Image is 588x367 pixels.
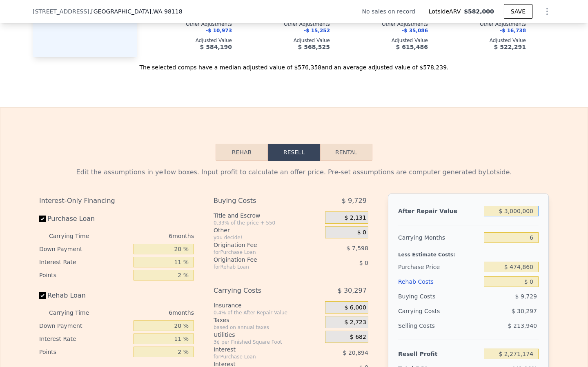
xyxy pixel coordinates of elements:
span: Lotside ARV [429,7,464,16]
div: Resell Profit [398,347,481,361]
span: $ 6,000 [344,304,366,311]
span: $ 2,131 [344,214,366,222]
div: Other Adjustments [441,21,526,27]
span: $ 9,729 [515,293,537,300]
span: $ 568,525 [298,44,330,50]
span: $ 213,940 [508,323,537,329]
span: [STREET_ADDRESS] [33,7,89,16]
div: Carrying Time [49,306,102,319]
div: for Rehab Loan [214,264,305,270]
button: Rental [320,144,372,161]
div: you decide! [214,234,322,241]
div: Down Payment [39,319,130,332]
div: Interest Rate [39,256,130,269]
span: $ 7,598 [346,245,368,251]
div: Rehab Costs [398,274,481,289]
div: Origination Fee [214,241,305,249]
button: SAVE [504,4,532,19]
div: based on annual taxes [214,324,322,331]
div: Selling Costs [398,318,481,333]
div: The selected comps have a median adjusted value of $576,358 and an average adjusted value of $578... [33,57,555,71]
span: $ 0 [357,229,366,236]
div: Other Adjustments [245,21,330,27]
div: Edit the assumptions in yellow boxes. Input profit to calculate an offer price. Pre-set assumptio... [39,167,549,177]
div: 6 months [105,306,194,319]
span: , WA 98118 [151,8,182,15]
div: Other Adjustments [147,21,232,27]
span: $ 9,729 [342,194,367,208]
span: -$ 16,738 [500,28,526,33]
label: Purchase Loan [39,211,130,226]
div: Purchase Price [398,260,481,274]
input: Purchase Loan [39,216,46,222]
span: $582,000 [464,8,494,15]
div: Adjusted Value [147,37,232,44]
div: Carrying Months [398,230,481,245]
div: Taxes [214,316,322,324]
div: 6 months [105,229,194,242]
div: After Repair Value [398,204,481,218]
div: Buying Costs [214,194,305,208]
span: $ 2,723 [344,319,366,326]
div: Insurance [214,301,322,309]
label: Rehab Loan [39,288,130,303]
div: Adjusted Value [343,37,428,44]
div: Adjusted Value [441,37,526,44]
span: -$ 35,086 [402,28,428,33]
div: Adjusted Value [245,37,330,44]
div: Origination Fee [214,256,305,264]
span: -$ 15,252 [304,28,330,33]
div: Interest Rate [39,332,130,345]
div: Carrying Costs [398,304,449,318]
div: Other [214,226,322,234]
span: $ 0 [359,260,368,266]
div: Other Adjustments [343,21,428,27]
div: for Purchase Loan [214,354,305,360]
div: Carrying Costs [214,283,305,298]
div: Down Payment [39,242,130,256]
span: $ 682 [350,334,366,341]
button: Show Options [539,3,555,20]
span: -$ 10,973 [206,28,232,33]
div: 3¢ per Finished Square Foot [214,339,322,345]
div: No sales on record [362,7,422,16]
div: Utilities [214,331,322,339]
div: Carrying Time [49,229,102,242]
div: Buying Costs [398,289,481,304]
span: $ 30,297 [512,308,537,314]
span: $ 30,297 [338,283,367,298]
span: $ 522,291 [494,44,526,50]
span: $ 584,190 [200,44,232,50]
div: Title and Escrow [214,211,322,220]
div: 0.33% of the price + 550 [214,220,322,226]
button: Rehab [216,144,268,161]
div: Less Estimate Costs: [398,245,539,260]
span: $ 615,486 [396,44,428,50]
button: Resell [268,144,320,161]
span: , [GEOGRAPHIC_DATA] [89,7,183,16]
div: Points [39,345,130,358]
span: $ 20,894 [343,349,368,356]
div: 0.4% of the After Repair Value [214,309,322,316]
div: Points [39,269,130,282]
div: Interest-Only Financing [39,194,194,208]
input: Rehab Loan [39,292,46,299]
div: for Purchase Loan [214,249,305,256]
div: Interest [214,345,305,354]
